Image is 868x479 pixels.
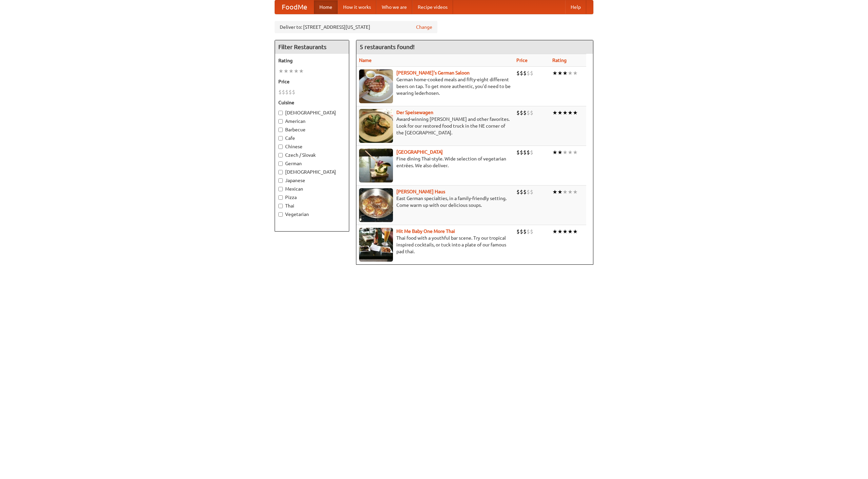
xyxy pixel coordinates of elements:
li: ★ [552,228,557,235]
li: ★ [294,67,299,75]
li: $ [523,149,527,156]
a: [PERSON_NAME]'s German Saloon [396,70,470,75]
li: ★ [568,188,573,196]
a: Recipe videos [412,0,453,14]
label: American [278,118,346,125]
li: $ [530,109,533,116]
a: Rating [552,58,567,63]
input: German [278,161,283,166]
li: ★ [283,67,289,75]
h5: Price [278,78,346,85]
li: $ [527,149,530,156]
img: esthers.jpg [359,69,393,103]
li: ★ [568,69,573,77]
p: Fine dining Thai-style. Wide selection of vegetarian entrées. We also deliver. [359,155,511,169]
h4: Filter Restaurants [275,40,349,54]
li: $ [530,228,533,235]
input: Mexican [278,187,283,191]
li: $ [523,69,527,77]
input: Barbecue [278,128,283,132]
li: $ [530,149,533,156]
div: Deliver to: [STREET_ADDRESS][US_STATE] [275,21,437,33]
a: [GEOGRAPHIC_DATA] [396,149,443,155]
li: ★ [573,109,578,116]
img: kohlhaus.jpg [359,188,393,222]
li: $ [520,149,523,156]
li: $ [516,109,520,116]
a: Der Speisewagen [396,110,433,115]
input: Chinese [278,145,283,149]
a: Help [565,0,586,14]
li: $ [527,188,530,196]
label: [DEMOGRAPHIC_DATA] [278,109,346,116]
label: Barbecue [278,126,346,133]
li: $ [289,88,292,96]
li: ★ [289,67,294,75]
label: German [278,160,346,167]
li: ★ [568,109,573,116]
input: Vegetarian [278,212,283,217]
input: [DEMOGRAPHIC_DATA] [278,170,283,174]
p: Award-winning [PERSON_NAME] and other favorites. Look for our restored food truck in the NE corne... [359,116,511,136]
li: $ [523,188,527,196]
li: ★ [573,228,578,235]
a: How it works [338,0,376,14]
li: $ [520,188,523,196]
li: ★ [552,149,557,156]
input: American [278,119,283,124]
li: ★ [552,109,557,116]
li: ★ [563,69,568,77]
li: ★ [568,228,573,235]
li: ★ [573,188,578,196]
h5: Rating [278,57,346,64]
img: speisewagen.jpg [359,109,393,143]
li: ★ [557,149,563,156]
p: East German specialties, in a family-friendly setting. Come warm up with our delicious soups. [359,195,511,209]
label: Chinese [278,143,346,150]
label: Mexican [278,186,346,192]
li: $ [527,109,530,116]
a: Name [359,58,372,63]
li: $ [523,109,527,116]
img: satay.jpg [359,149,393,182]
li: $ [516,188,520,196]
li: $ [516,69,520,77]
a: Who we are [376,0,412,14]
img: babythai.jpg [359,228,393,262]
h5: Cuisine [278,99,346,106]
ng-pluralize: 5 restaurants found! [360,44,415,50]
li: ★ [563,149,568,156]
li: $ [516,149,520,156]
li: $ [523,228,527,235]
li: $ [530,69,533,77]
input: [DEMOGRAPHIC_DATA] [278,111,283,115]
li: ★ [552,188,557,196]
p: German home-cooked meals and fifty-eight different beers on tap. To get more authentic, you'd nee... [359,76,511,96]
label: Japanese [278,177,346,184]
input: Thai [278,204,283,208]
input: Cafe [278,136,283,140]
label: Vegetarian [278,211,346,218]
li: $ [527,228,530,235]
input: Pizza [278,195,283,200]
a: Home [314,0,338,14]
p: Thai food with a youthful bar scene. Try our tropical inspired cocktails, or tuck into a plate of... [359,235,511,255]
li: ★ [557,109,563,116]
label: Pizza [278,194,346,201]
b: Hit Me Baby One More Thai [396,228,455,234]
a: Change [416,24,432,30]
li: ★ [557,188,563,196]
label: [DEMOGRAPHIC_DATA] [278,169,346,175]
li: ★ [557,69,563,77]
li: ★ [563,109,568,116]
li: ★ [573,149,578,156]
li: $ [278,88,282,96]
a: FoodMe [275,0,314,14]
label: Czech / Slovak [278,152,346,158]
li: ★ [278,67,283,75]
li: $ [527,69,530,77]
b: [PERSON_NAME] Haus [396,189,445,194]
li: $ [516,228,520,235]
